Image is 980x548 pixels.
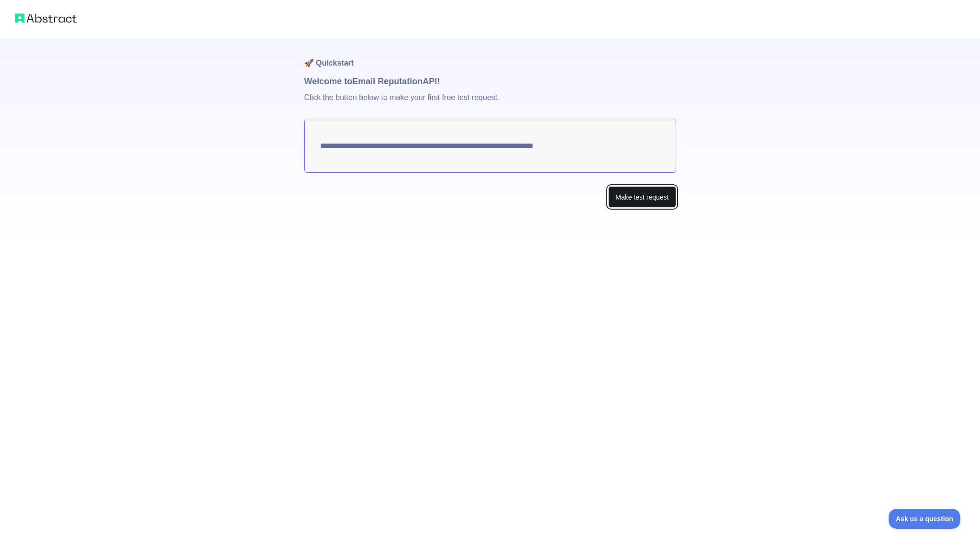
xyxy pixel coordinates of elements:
[304,38,676,75] h1: 🚀 Quickstart
[608,186,676,208] button: Make test request
[15,11,77,25] img: Abstract logo
[889,509,961,529] iframe: Toggle Customer Support
[304,75,676,88] h1: Welcome to Email Reputation API!
[304,88,676,119] p: Click the button below to make your first free test request.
